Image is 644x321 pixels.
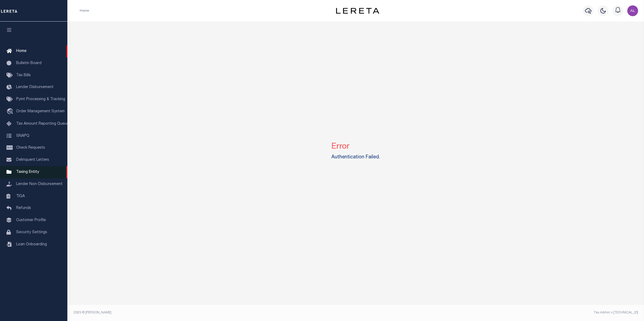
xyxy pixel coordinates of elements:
[16,170,39,174] span: Taxing Entity
[70,310,356,315] div: 2025 © [PERSON_NAME].
[16,110,65,113] span: Order Management System
[16,97,65,101] span: Pymt Processing & Tracking
[16,146,45,150] span: Check Requests
[16,243,47,246] span: Loan Onboarding
[16,231,47,234] span: Security Settings
[16,194,25,198] span: TIQA
[16,134,29,138] span: SNAPQ
[16,85,54,89] span: Lender Disbursement
[16,122,69,126] span: Tax Amount Reporting Queue
[6,108,15,115] i: travel_explore
[16,218,46,222] span: Customer Profile
[16,61,41,65] span: Bulletin Board
[331,138,380,152] h2: Error
[16,158,49,162] span: Delinquent Letters
[336,8,379,14] img: logo-dark.svg
[16,74,31,77] span: Tax Bills
[16,49,26,53] span: Home
[331,154,380,161] label: Authentication Failed.
[80,8,89,13] li: Home
[360,310,638,315] div: Tax Admin v.[TECHNICAL_ID]
[16,206,31,210] span: Refunds
[16,182,63,186] span: Lender Non-Disbursement
[627,5,638,16] img: svg+xml;base64,PHN2ZyB4bWxucz0iaHR0cDovL3d3dy53My5vcmcvMjAwMC9zdmciIHBvaW50ZXItZXZlbnRzPSJub25lIi...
